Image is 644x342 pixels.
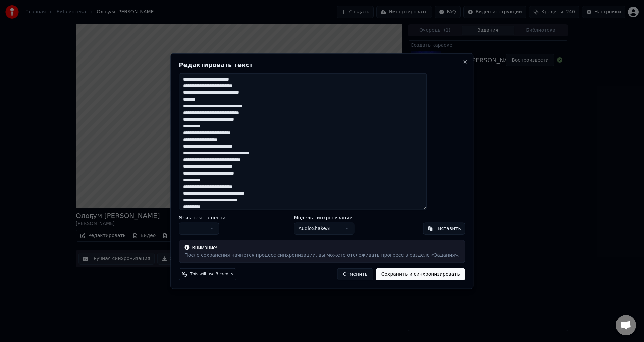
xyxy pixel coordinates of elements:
[337,268,373,280] button: Отменить
[184,252,459,259] div: После сохранения начнется процесс синхронизации, вы можете отслеживать прогресс в разделе «Задания».
[179,62,465,68] h2: Редактировать текст
[294,215,355,220] label: Модель синхронизации
[190,272,233,277] span: This will use 3 credits
[179,215,225,220] label: Язык текста песни
[438,225,461,232] div: Вставить
[184,244,459,251] div: Внимание!
[376,268,465,280] button: Сохранить и синхронизировать
[423,223,465,235] button: Вставить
